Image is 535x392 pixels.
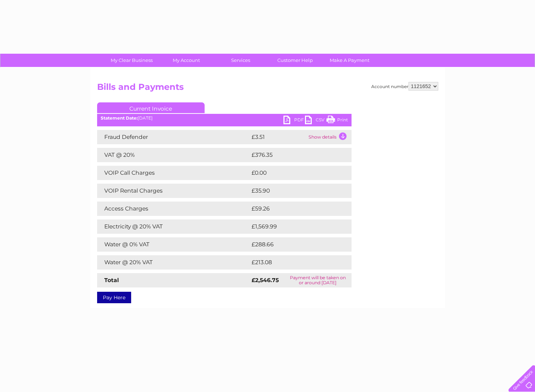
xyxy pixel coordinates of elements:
[157,54,216,67] a: My Account
[211,54,270,67] a: Services
[97,237,250,252] td: Water @ 0% VAT
[250,202,337,216] td: £59.26
[97,292,131,303] a: Pay Here
[284,273,351,287] td: Payment will be taken on or around [DATE]
[104,277,119,284] strong: Total
[326,116,348,126] a: Print
[97,202,250,216] td: Access Charges
[97,166,250,180] td: VOIP Call Charges
[252,277,279,284] strong: £2,546.75
[97,82,438,96] h2: Bills and Payments
[250,166,335,180] td: £0.00
[97,255,250,270] td: Water @ 20% VAT
[250,130,307,144] td: £3.51
[97,148,250,162] td: VAT @ 20%
[97,130,250,144] td: Fraud Defender
[250,148,339,162] td: £376.35
[266,54,325,67] a: Customer Help
[250,255,338,270] td: £213.08
[250,237,339,252] td: £288.66
[250,219,340,234] td: £1,569.99
[97,184,250,198] td: VOIP Rental Charges
[283,116,305,126] a: PDF
[97,102,205,113] a: Current Invoice
[320,54,379,67] a: Make A Payment
[97,116,352,121] div: [DATE]
[102,54,161,67] a: My Clear Business
[305,116,326,126] a: CSV
[371,82,438,91] div: Account number
[101,115,138,121] b: Statement Date:
[97,219,250,234] td: Electricity @ 20% VAT
[307,130,352,144] td: Show details
[250,184,337,198] td: £35.90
